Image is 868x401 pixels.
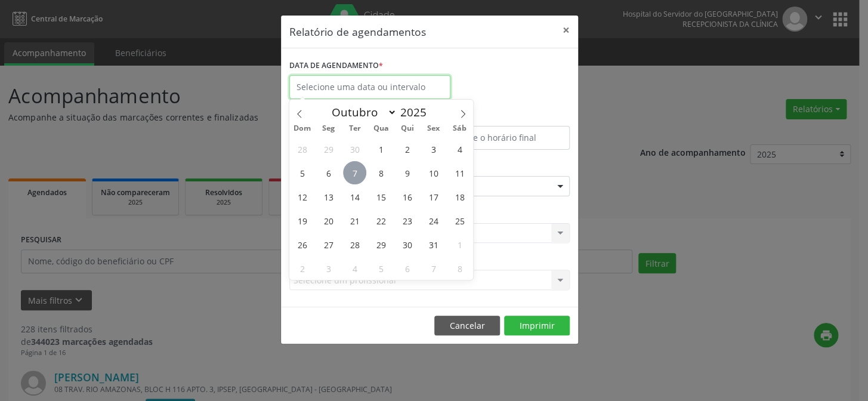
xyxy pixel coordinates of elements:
span: Outubro 21, 2025 [343,209,366,232]
button: Cancelar [434,316,500,336]
span: Outubro 14, 2025 [343,185,366,208]
span: Outubro 22, 2025 [369,209,393,232]
span: Qui [394,125,421,132]
span: Outubro 4, 2025 [448,137,471,161]
span: Outubro 29, 2025 [369,233,393,256]
span: Novembro 5, 2025 [369,257,393,280]
span: Sex [421,125,447,132]
span: Outubro 1, 2025 [369,137,393,161]
span: Outubro 13, 2025 [317,185,340,208]
span: Outubro 24, 2025 [422,209,445,232]
input: Selecione o horário final [433,126,570,150]
span: Outubro 17, 2025 [422,185,445,208]
span: Novembro 4, 2025 [343,257,366,280]
span: Outubro 11, 2025 [448,161,471,184]
span: Novembro 3, 2025 [317,257,340,280]
span: Outubro 16, 2025 [396,185,419,208]
span: Outubro 8, 2025 [369,161,393,184]
span: Outubro 10, 2025 [422,161,445,184]
span: Outubro 15, 2025 [369,185,393,208]
span: Novembro 8, 2025 [448,257,471,280]
span: Outubro 27, 2025 [317,233,340,256]
label: ATÉ [433,107,570,126]
span: Outubro 26, 2025 [291,233,314,256]
span: Novembro 1, 2025 [448,233,471,256]
span: Outubro 7, 2025 [343,161,366,184]
span: Qua [368,125,394,132]
span: Outubro 5, 2025 [291,161,314,184]
span: Novembro 7, 2025 [422,257,445,280]
span: Ter [342,125,368,132]
span: Dom [289,125,316,132]
label: DATA DE AGENDAMENTO [289,57,383,75]
span: Outubro 12, 2025 [291,185,314,208]
span: Outubro 20, 2025 [317,209,340,232]
span: Novembro 6, 2025 [396,257,419,280]
button: Close [554,16,578,45]
span: Outubro 9, 2025 [396,161,419,184]
span: Outubro 6, 2025 [317,161,340,184]
span: Outubro 18, 2025 [448,185,471,208]
span: Outubro 2, 2025 [396,137,419,161]
span: Outubro 19, 2025 [291,209,314,232]
h5: Relatório de agendamentos [289,24,426,39]
span: Novembro 2, 2025 [291,257,314,280]
span: Sáb [447,125,473,132]
span: Outubro 3, 2025 [422,137,445,161]
span: Seg [316,125,342,132]
span: Setembro 28, 2025 [291,137,314,161]
span: Outubro 31, 2025 [422,233,445,256]
button: Imprimir [504,316,570,336]
span: Setembro 29, 2025 [317,137,340,161]
input: Selecione uma data ou intervalo [289,75,450,99]
input: Year [397,104,436,120]
select: Month [326,104,397,121]
span: Setembro 30, 2025 [343,137,366,161]
span: Outubro 28, 2025 [343,233,366,256]
span: Outubro 23, 2025 [396,209,419,232]
span: Outubro 30, 2025 [396,233,419,256]
span: Outubro 25, 2025 [448,209,471,232]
